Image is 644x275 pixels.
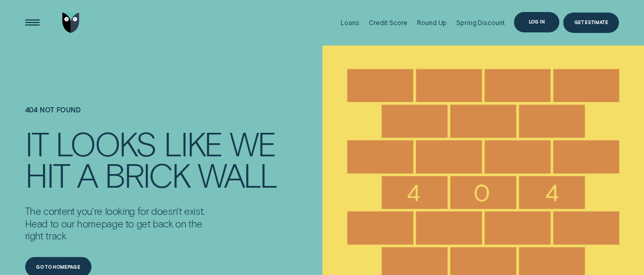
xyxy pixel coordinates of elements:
div: Credit Score [369,19,408,27]
h4: It looks like we hit a brick wall [25,127,297,190]
button: Log in [514,12,559,32]
div: Loans [341,19,359,27]
div: like [164,127,221,158]
button: Open Menu [22,13,43,33]
img: Wisr [62,13,79,33]
div: looks [55,127,156,158]
div: wall [198,158,277,190]
div: brick [105,158,189,190]
div: It [25,127,48,158]
div: Round Up [417,19,447,27]
h1: 404 NOT FOUND [25,106,322,127]
div: The content you're looking for doesn't exist. Head to our homepage to get back on the right track [25,190,221,242]
a: Get Estimate [563,13,619,33]
div: we [230,127,275,158]
div: Log in [529,20,545,24]
div: hit [25,158,69,190]
div: a [77,158,97,190]
div: Spring Discount [456,19,504,27]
